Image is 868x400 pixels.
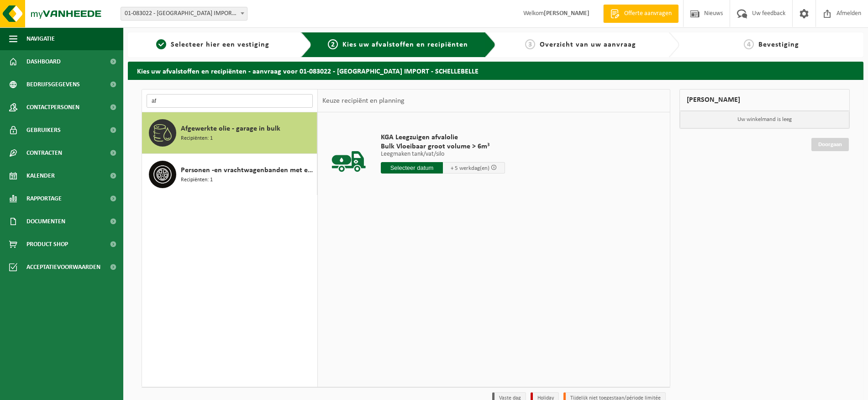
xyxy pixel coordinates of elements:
[26,50,61,73] span: Dashboard
[181,165,315,176] span: Personen -en vrachtwagenbanden met en zonder velg
[26,187,62,210] span: Rapportage
[451,165,489,171] span: + 5 werkdag(en)
[121,7,247,20] span: 01-083022 - USA IMPORT - SCHELLEBELLE
[811,138,849,151] a: Doorgaan
[181,123,280,134] span: Afgewerkte olie - garage in bulk
[128,62,863,79] h2: Kies uw afvalstoffen en recipiënten - aanvraag voor 01-083022 - [GEOGRAPHIC_DATA] IMPORT - SCHELL...
[26,164,55,187] span: Kalender
[142,154,317,195] button: Personen -en vrachtwagenbanden met en zonder velg Recipiënten: 1
[26,210,65,233] span: Documenten
[758,41,799,48] span: Bevestiging
[318,89,409,112] div: Keuze recipiënt en planning
[132,39,294,50] a: 1Selecteer hier een vestiging
[381,142,505,151] span: Bulk Vloeibaar groot volume > 6m³
[381,162,443,174] input: Selecteer datum
[603,5,679,23] a: Offerte aanvragen
[381,133,505,142] span: KGA Leegzuigen afvalolie
[26,256,100,279] span: Acceptatievoorwaarden
[26,233,68,256] span: Product Shop
[181,134,213,143] span: Recipiënten: 1
[171,41,269,48] span: Selecteer hier een vestiging
[26,27,55,50] span: Navigatie
[381,151,505,158] p: Leegmaken tank/vat/silo
[26,73,80,96] span: Bedrijfsgegevens
[544,10,589,17] strong: [PERSON_NAME]
[121,7,247,21] span: 01-083022 - USA IMPORT - SCHELLEBELLE
[26,142,62,164] span: Contracten
[680,111,849,128] p: Uw winkelmand is leeg
[525,39,535,49] span: 3
[342,41,468,48] span: Kies uw afvalstoffen en recipiënten
[622,9,674,18] span: Offerte aanvragen
[181,176,213,184] span: Recipiënten: 1
[156,39,166,49] span: 1
[26,119,61,142] span: Gebruikers
[744,39,754,49] span: 4
[142,112,317,154] button: Afgewerkte olie - garage in bulk Recipiënten: 1
[679,89,850,111] div: [PERSON_NAME]
[26,96,79,119] span: Contactpersonen
[147,94,313,108] input: Materiaal zoeken
[328,39,338,49] span: 2
[540,41,636,48] span: Overzicht van uw aanvraag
